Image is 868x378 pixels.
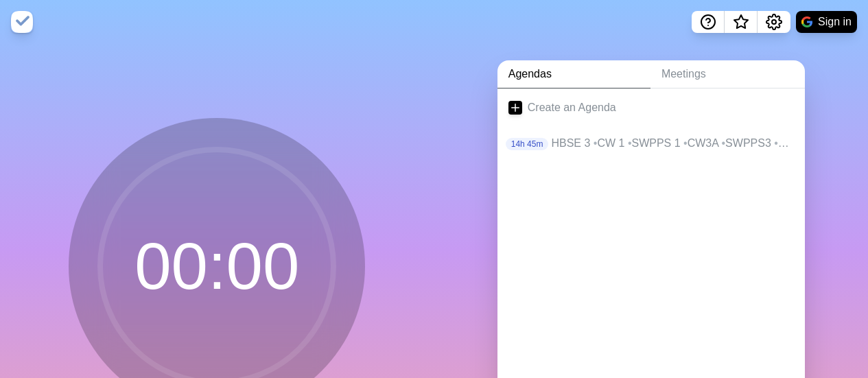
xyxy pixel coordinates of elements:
[725,11,758,33] button: What’s new
[758,11,790,33] button: Settings
[497,60,650,88] a: Agendas
[551,135,793,152] p: HBSE 3 CW 1 SWPPS 1 CW3A SWPPS3 HBSE5 SWPPS2 CW3B SWPPS4 HBSE2 CW2 HBSE1 GW HBSE4 Buffer Review
[801,16,812,27] img: google logo
[650,60,805,88] a: Meetings
[683,137,688,149] span: •
[497,88,805,127] a: Create an Agenda
[628,137,632,149] span: •
[506,138,549,150] p: 14h 45m
[796,11,857,33] button: Sign in
[594,137,598,149] span: •
[774,137,789,149] span: •
[692,11,725,33] button: Help
[11,11,33,33] img: timeblocks logo
[722,137,726,149] span: •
